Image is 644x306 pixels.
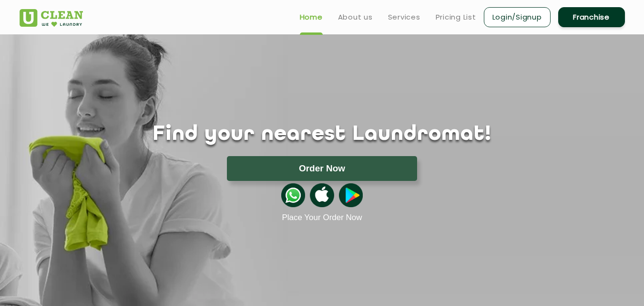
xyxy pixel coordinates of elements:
h1: Find your nearest Laundromat! [12,123,632,147]
a: Login/Signup [484,7,551,27]
img: UClean Laundry and Dry Cleaning [20,9,83,27]
img: playstoreicon.png [339,183,363,207]
img: whatsappicon.png [281,183,305,207]
a: Place Your Order Now [282,213,362,222]
a: Home [300,11,323,23]
button: Order Now [227,156,417,181]
a: Franchise [558,7,625,27]
a: Services [388,11,420,23]
img: apple-icon.png [310,183,334,207]
a: Pricing List [436,11,476,23]
a: About us [338,11,373,23]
